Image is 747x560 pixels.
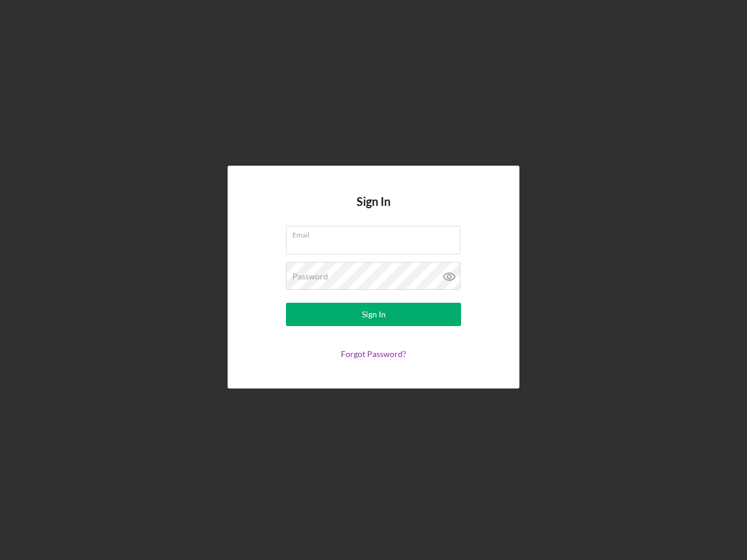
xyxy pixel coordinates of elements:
button: Sign In [286,303,461,326]
label: Email [292,226,460,239]
label: Password [292,272,328,281]
h4: Sign In [357,195,390,226]
div: Sign In [362,303,386,326]
a: Forgot Password? [341,349,406,359]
